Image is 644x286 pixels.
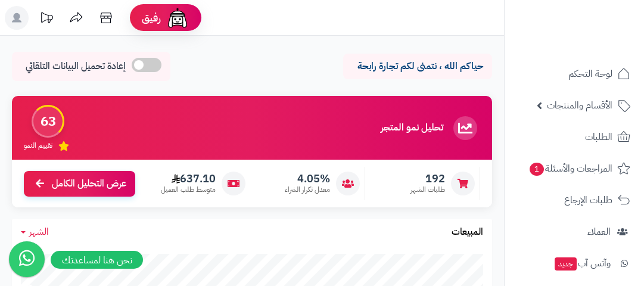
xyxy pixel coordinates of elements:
[21,225,49,239] a: الشهر
[568,66,612,82] span: لوحة التحكم
[512,154,637,183] a: المراجعات والأسئلة1
[166,6,189,30] img: ai-face.png
[512,123,637,151] a: الطلبات
[512,217,637,246] a: العملاء
[410,185,445,195] span: طلبات الشهر
[547,97,612,114] span: الأقسام والمنتجات
[585,129,612,145] span: الطلبات
[528,160,612,177] span: المراجعات والأسئلة
[512,186,637,214] a: طلبات الإرجاع
[587,223,611,240] span: العملاء
[32,6,61,33] a: تحديثات المنصة
[142,11,161,25] span: رفيق
[452,227,483,238] h3: المبيعات
[530,163,544,176] span: 1
[381,123,443,133] h3: تحليل نمو المتجر
[285,185,330,195] span: معدل تكرار الشراء
[410,172,445,185] span: 192
[563,32,633,57] img: logo-2.png
[26,60,126,73] span: إعادة تحميل البيانات التلقائي
[52,177,126,191] span: عرض التحليل الكامل
[512,60,637,88] a: لوحة التحكم
[555,257,577,271] span: جديد
[29,225,49,239] span: الشهر
[24,141,52,151] span: تقييم النمو
[161,185,216,195] span: متوسط طلب العميل
[553,255,611,272] span: وآتس آب
[564,192,612,209] span: طلبات الإرجاع
[352,60,483,73] p: حياكم الله ، نتمنى لكم تجارة رابحة
[512,249,637,278] a: وآتس آبجديد
[161,172,216,185] span: 637.10
[285,172,330,185] span: 4.05%
[24,171,135,197] a: عرض التحليل الكامل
